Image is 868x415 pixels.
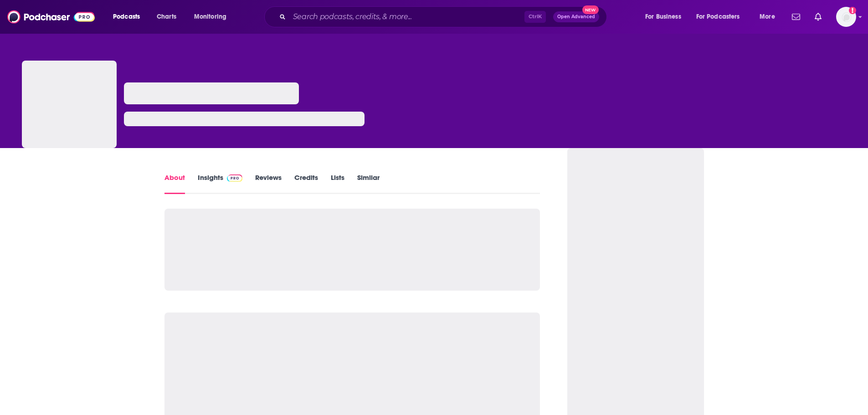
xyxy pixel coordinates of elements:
[753,10,786,24] button: open menu
[690,10,753,24] button: open menu
[294,173,318,194] a: Credits
[273,6,616,27] div: Search podcasts, credits, & more...
[194,10,226,23] span: Monitoring
[836,7,856,27] img: User Profile
[255,173,282,194] a: Reviews
[331,173,344,194] a: Lists
[357,173,380,194] a: Similar
[198,173,243,194] a: InsightsPodchaser Pro
[157,10,176,23] span: Charts
[188,10,238,24] button: open menu
[836,7,856,27] button: Show profile menu
[113,10,140,23] span: Podcasts
[836,7,856,27] span: Logged in as megcassidy
[696,10,740,23] span: For Podcasters
[227,174,243,182] img: Podchaser Pro
[553,11,599,22] button: Open AdvancedNew
[151,10,182,24] a: Charts
[582,5,599,14] span: New
[811,9,825,25] a: Show notifications dropdown
[107,10,152,24] button: open menu
[164,173,185,194] a: About
[760,10,775,23] span: More
[849,7,856,14] svg: Add a profile image
[289,10,524,24] input: Search podcasts, credits, & more...
[7,8,95,26] img: Podchaser - Follow, Share and Rate Podcasts
[524,11,546,23] span: Ctrl K
[788,9,804,25] a: Show notifications dropdown
[557,15,595,19] span: Open Advanced
[639,10,693,24] button: open menu
[645,10,681,23] span: For Business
